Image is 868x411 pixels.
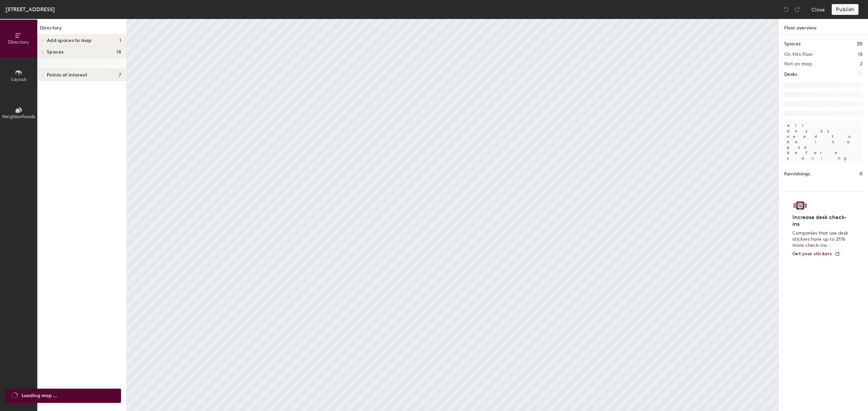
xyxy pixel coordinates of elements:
[860,61,863,67] h2: 2
[792,251,840,257] a: Get your stickers
[119,72,121,78] span: 7
[860,170,863,178] h1: 0
[784,40,801,48] h1: Spaces
[119,38,121,43] span: 1
[116,49,121,55] span: 18
[784,61,812,67] h2: Not on map
[22,392,57,399] span: Loading map ...
[784,52,813,57] h2: On this floor
[11,77,26,82] span: Layout
[792,230,850,248] p: Companies that use desk stickers have up to 25% more check-ins.
[858,52,863,57] h2: 18
[37,24,126,35] h1: Directory
[811,4,825,15] button: Close
[2,114,35,120] span: Neighborhoods
[47,49,64,55] span: Spaces
[794,6,801,13] img: Redo
[47,38,92,43] span: Add spaces to map
[779,19,868,35] h1: Floor overview
[784,120,863,164] p: All desks need to be in a pod before saving
[47,72,87,78] span: Points of interest
[792,200,808,211] img: Sticker logo
[792,214,850,228] h4: Increase desk check-ins
[5,5,55,14] div: [STREET_ADDRESS]
[784,71,797,78] h1: Desks
[784,170,810,178] h1: Furnishings
[8,39,29,45] span: Directory
[792,251,832,257] span: Get your stickers
[783,6,790,13] img: Undo
[857,40,863,48] h1: 20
